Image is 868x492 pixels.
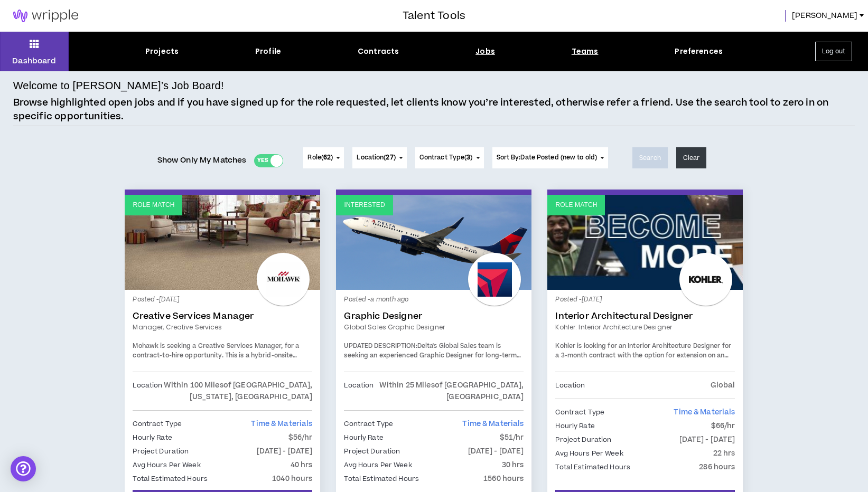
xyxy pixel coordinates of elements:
p: [DATE] - [DATE] [257,446,313,457]
p: Hourly Rate [555,420,594,432]
p: Contract Type [133,418,182,430]
a: Role Match [125,195,320,290]
span: 27 [386,153,393,162]
a: Manager, Creative Services [133,323,312,332]
p: Location [555,380,585,391]
a: Interested [336,195,531,290]
a: Graphic Designer [344,311,524,321]
div: Preferences [675,46,723,57]
p: Avg Hours Per Week [555,448,623,459]
p: 40 hrs [291,459,313,471]
p: $66/hr [711,420,735,432]
span: Kohler is looking for an Interior Architecture Designer for a 3-month contract with the option fo... [555,342,731,369]
p: Posted - [DATE] [133,295,312,305]
a: Global Sales Graphic Designer [344,323,524,332]
p: Project Duration [133,446,189,457]
p: Total Estimated Hours [555,461,630,473]
span: Sort By: Date Posted (new to old) [497,153,598,162]
p: Within 100 Miles of [GEOGRAPHIC_DATA], [US_STATE], [GEOGRAPHIC_DATA] [162,380,312,403]
span: Time & Materials [674,407,735,418]
div: Profile [255,46,281,57]
p: Role Match [555,200,597,210]
p: $56/hr [288,432,313,443]
p: Browse highlighted open jobs and if you have signed up for the role requested, let clients know y... [13,96,855,123]
p: Hourly Rate [133,432,172,443]
p: Role Match [133,200,174,210]
span: 62 [323,153,331,162]
p: 1040 hours [272,473,312,485]
button: Role(62) [303,147,344,168]
p: Within 25 Miles of [GEOGRAPHIC_DATA], [GEOGRAPHIC_DATA] [374,380,524,403]
p: Project Duration [344,446,400,457]
p: Avg Hours Per Week [133,459,200,471]
p: 1560 hours [483,473,524,485]
div: Contracts [358,46,399,57]
p: Location [133,380,162,403]
button: Sort By:Date Posted (new to old) [492,147,609,168]
p: Total Estimated Hours [344,473,419,485]
p: 286 hours [699,461,735,473]
span: [PERSON_NAME] [792,10,857,22]
p: Posted - a month ago [344,295,524,305]
p: Contract Type [555,406,604,418]
p: Avg Hours Per Week [344,459,412,471]
a: Creative Services Manager [133,311,312,321]
a: Kohler: Interior Architecture Designer [555,323,735,332]
button: Search [632,147,668,168]
div: Open Intercom Messenger [11,456,36,481]
p: [DATE] - [DATE] [468,446,524,457]
p: Contract Type [344,418,393,430]
p: $51/hr [500,432,524,443]
a: Interior Architectural Designer [555,311,735,321]
span: Contract Type ( ) [419,153,473,163]
p: Project Duration [555,434,611,446]
h3: Talent Tools [403,8,465,24]
button: Log out [815,42,852,61]
p: Dashboard [12,55,56,67]
span: Mohawk is seeking a Creative Services Manager, for a contract-to-hire opportunity. This is a hybr... [133,342,301,379]
span: Location ( ) [357,153,395,163]
span: 3 [466,153,470,162]
span: Time & Materials [251,419,312,429]
p: Total Estimated Hours [133,473,208,485]
button: Clear [676,147,707,168]
p: Global [711,380,735,391]
p: 30 hrs [502,459,524,471]
span: Time & Materials [462,419,524,429]
p: 22 hrs [713,448,735,459]
a: Role Match [547,195,743,290]
p: Interested [344,200,385,210]
p: [DATE] - [DATE] [679,434,735,446]
h4: Welcome to [PERSON_NAME]’s Job Board! [13,78,224,93]
div: Projects [145,46,179,57]
button: Location(27) [352,147,406,168]
p: Hourly Rate [344,432,383,443]
span: Delta's Global Sales team is seeking an experienced Graphic Designer for long-term contract suppo... [344,342,522,397]
strong: UPDATED DESCRIPTION: [344,342,417,351]
span: Show Only My Matches [157,153,247,168]
button: Contract Type(3) [415,147,484,168]
p: Posted - [DATE] [555,295,735,305]
div: Teams [572,46,599,57]
span: Role ( ) [307,153,333,163]
p: Location [344,380,374,403]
